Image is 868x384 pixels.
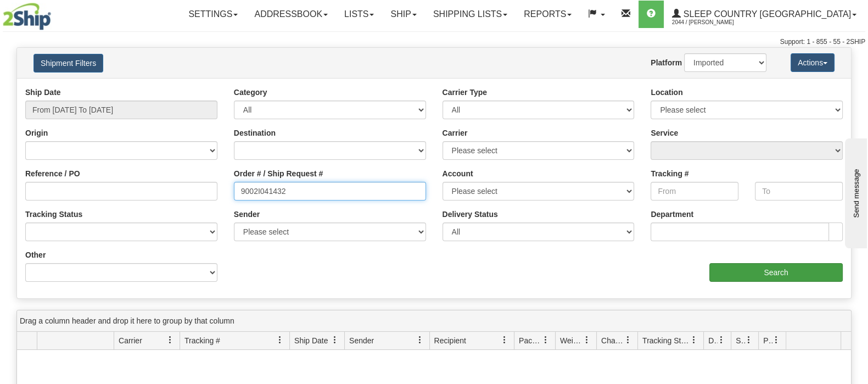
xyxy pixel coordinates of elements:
[755,182,843,201] input: To
[767,331,786,349] a: Pickup Status filter column settings
[763,335,772,346] span: Pickup Status
[443,127,468,138] label: Carrier
[246,1,336,28] a: Addressbook
[651,87,682,98] label: Location
[326,331,344,349] a: Ship Date filter column settings
[651,57,682,68] label: Platform
[536,331,555,349] a: Packages filter column settings
[712,331,731,349] a: Delivery Status filter column settings
[708,335,718,346] span: Delivery Status
[843,136,867,248] iframe: chat widget
[382,1,424,28] a: Ship
[119,335,142,346] span: Carrier
[664,1,865,28] a: Sleep Country [GEOGRAPHIC_DATA] 2044 / [PERSON_NAME]
[234,127,276,138] label: Destination
[25,87,61,98] label: Ship Date
[349,335,374,346] span: Sender
[495,331,514,349] a: Recipient filter column settings
[234,209,260,220] label: Sender
[25,209,82,220] label: Tracking Status
[560,335,583,346] span: Weight
[271,331,289,349] a: Tracking # filter column settings
[740,331,758,349] a: Shipment Issues filter column settings
[425,1,516,28] a: Shipping lists
[180,1,246,28] a: Settings
[681,9,851,19] span: Sleep Country [GEOGRAPHIC_DATA]
[619,331,637,349] a: Charge filter column settings
[672,17,754,28] span: 2044 / [PERSON_NAME]
[411,331,429,349] a: Sender filter column settings
[25,168,80,179] label: Reference / PO
[443,87,487,98] label: Carrier Type
[578,331,596,349] a: Weight filter column settings
[184,335,220,346] span: Tracking #
[685,331,703,349] a: Tracking Status filter column settings
[25,127,48,138] label: Origin
[3,3,51,30] img: logo2044.jpg
[294,335,328,346] span: Ship Date
[651,209,693,220] label: Department
[17,310,851,332] div: grid grouping header
[8,9,102,18] div: Send message
[519,335,542,346] span: Packages
[443,168,473,179] label: Account
[642,335,690,346] span: Tracking Status
[3,37,865,47] div: Support: 1 - 855 - 55 - 2SHIP
[161,331,180,349] a: Carrier filter column settings
[336,1,382,28] a: Lists
[709,263,843,282] input: Search
[434,335,466,346] span: Recipient
[601,335,624,346] span: Charge
[443,209,498,220] label: Delivery Status
[651,182,738,201] input: From
[234,168,323,179] label: Order # / Ship Request #
[33,54,103,73] button: Shipment Filters
[25,249,46,260] label: Other
[651,127,678,138] label: Service
[516,1,580,28] a: Reports
[791,53,835,72] button: Actions
[651,168,688,179] label: Tracking #
[736,335,745,346] span: Shipment Issues
[234,87,267,98] label: Category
